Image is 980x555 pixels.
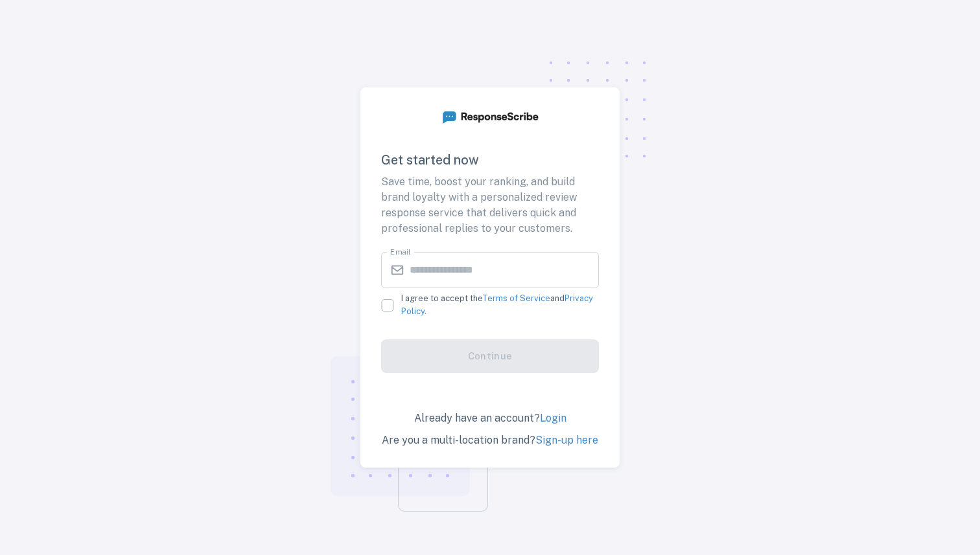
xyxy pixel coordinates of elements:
[535,434,598,446] a: Sign-up here
[482,293,550,303] a: Terms of Service
[540,412,566,424] a: Login
[401,293,593,316] a: Privacy Policy
[401,292,599,317] span: I agree to accept the and .
[360,433,620,448] p: Are you a multi-location brand?
[441,108,539,124] img: ResponseScribe
[918,497,974,552] iframe: Front Chat
[390,246,411,257] label: Email
[381,150,599,170] h6: Get started now
[360,411,620,426] p: Already have an account?
[381,174,599,236] p: Save time, boost your ranking, and build brand loyalty with a personalized review response servic...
